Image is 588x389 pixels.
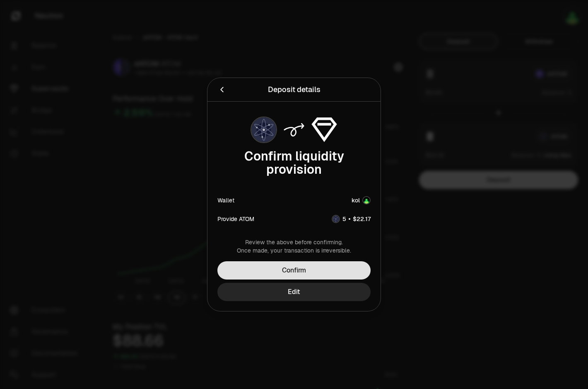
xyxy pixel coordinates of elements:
img: ATOM Logo [251,117,276,142]
div: Wallet [217,196,234,204]
div: Review the above before confirming. Once made, your transaction is irreversible. [217,238,371,255]
button: kol [352,196,371,204]
div: Deposit details [268,84,321,95]
button: Back [217,84,227,95]
button: Confirm [217,261,371,280]
div: Confirm liquidity provision [217,150,371,176]
div: kol [352,196,360,204]
img: Account Image [362,196,371,204]
img: ATOM Logo [333,216,339,222]
button: Edit [217,283,371,301]
div: Provide ATOM [217,215,254,223]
